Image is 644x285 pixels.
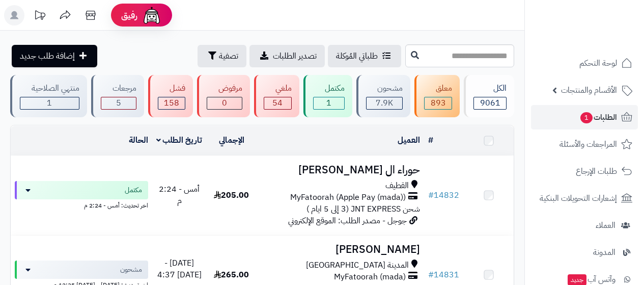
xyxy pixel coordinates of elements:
[261,244,420,255] h3: [PERSON_NAME]
[424,83,452,94] div: معلق
[425,97,452,109] div: 893
[366,83,403,94] div: مشحون
[428,269,434,281] span: #
[473,83,507,94] div: الكل
[156,134,203,146] a: تاريخ الطلب
[462,75,516,117] a: الكل9061
[121,9,137,21] span: رفيق
[559,137,617,151] span: المراجعات والأسئلة
[540,191,617,205] span: إشعارات التحويلات البنكية
[159,183,200,207] span: أمس - 2:24 م
[531,105,638,129] a: الطلبات1
[8,75,89,117] a: منتهي الصلاحية 1
[480,97,500,109] span: 9061
[288,215,407,227] span: جوجل - مصدر الطلب: الموقع الإلكتروني
[20,97,79,109] div: 1
[142,5,162,25] img: ai-face.png
[576,164,617,178] span: طلبات الإرجاع
[428,134,433,146] a: #
[575,9,634,31] img: logo-2.png
[367,97,403,109] div: 7949
[428,269,459,281] a: #14831
[219,50,238,62] span: تصفية
[428,189,459,201] a: #14832
[376,97,393,109] span: 7.9K
[120,265,142,275] span: مشحون
[249,45,325,67] a: تصدير الطلبات
[207,97,242,109] div: 0
[125,185,142,195] span: مكتمل
[207,83,242,94] div: مرفوض
[531,51,638,75] a: لوحة التحكم
[47,97,52,109] span: 1
[431,97,446,109] span: 893
[561,83,617,97] span: الأقسام والمنتجات
[579,56,617,70] span: لوحة التحكم
[264,97,291,109] div: 54
[336,50,378,62] span: طلباتي المُوكلة
[214,189,249,201] span: 205.00
[385,180,409,192] span: القطيف
[531,213,638,238] a: العملاء
[306,260,409,271] span: المدينة [GEOGRAPHIC_DATA]
[301,75,354,117] a: مكتمل 1
[219,134,244,146] a: الإجمالي
[222,97,227,109] span: 0
[158,83,186,94] div: فشل
[398,134,420,146] a: العميل
[531,159,638,184] a: طلبات الإرجاع
[89,75,146,117] a: مرجعات 5
[328,45,401,67] a: طلباتي المُوكلة
[313,83,345,94] div: مكتمل
[580,112,593,124] span: 1
[531,240,638,265] a: المدونة
[158,97,185,109] div: 158
[164,97,179,109] span: 158
[354,75,413,117] a: مشحون 7.9K
[306,203,420,215] span: شحن JNT EXPRESS (3 إلى 5 ايام )
[593,245,615,260] span: المدونة
[264,83,292,94] div: ملغي
[314,97,344,109] div: 1
[20,83,79,94] div: منتهي الصلاحية
[273,50,317,62] span: تصدير الطلبات
[27,5,52,28] a: تحديثات المنصة
[261,164,420,176] h3: حوراء ال [PERSON_NAME]
[146,75,195,117] a: فشل 158
[531,186,638,211] a: إشعارات التحويلات البنكية
[12,45,97,67] a: إضافة طلب جديد
[15,199,148,210] div: اخر تحديث: أمس - 2:24 م
[428,189,434,201] span: #
[252,75,301,117] a: ملغي 54
[101,97,136,109] div: 5
[531,132,638,157] a: المراجعات والأسئلة
[101,83,136,94] div: مرجعات
[334,271,406,283] span: MyFatoorah (mada)
[116,97,121,109] span: 5
[198,45,246,67] button: تصفية
[214,269,249,281] span: 265.00
[290,192,406,203] span: MyFatoorah (Apple Pay (mada))
[20,50,75,62] span: إضافة طلب جديد
[596,218,615,232] span: العملاء
[129,134,148,146] a: الحالة
[326,97,331,109] span: 1
[272,97,283,109] span: 54
[412,75,462,117] a: معلق 893
[195,75,252,117] a: مرفوض 0
[579,110,617,124] span: الطلبات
